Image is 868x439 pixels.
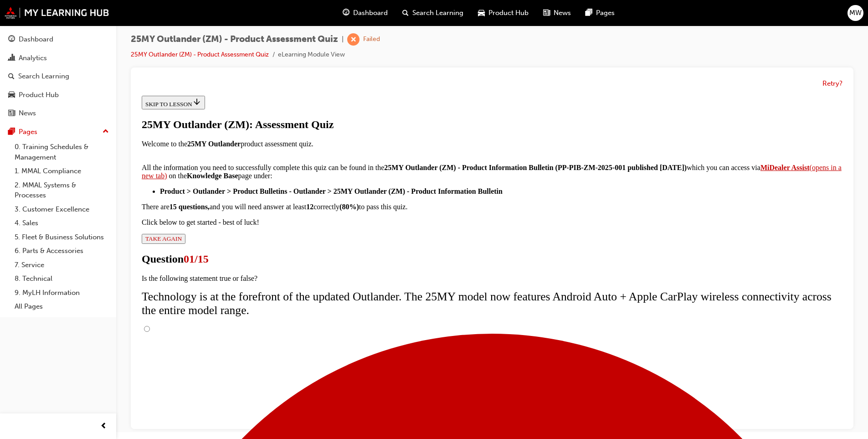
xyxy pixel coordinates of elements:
span: | [342,34,344,45]
a: 9. MyLH Information [11,286,113,300]
span: Pages [596,8,615,18]
a: search-iconSearch Learning [395,4,471,22]
span: News [554,8,571,18]
div: Product Hub [19,90,59,100]
span: TAKE AGAIN [7,143,44,150]
p: Welcome to the product assessment quiz. [4,48,704,56]
span: car-icon [8,91,15,99]
h1: Question 1 of 15 [4,161,704,173]
strong: Knowledge Base [49,80,100,88]
p: There are and you will need answer at least correctly to pass this quiz. [4,111,704,119]
div: Pages [19,127,37,137]
div: Search Learning [18,71,69,82]
span: Dashboard [353,8,388,18]
button: MW [847,5,863,21]
strong: > Product Bulletins - Outlander > 25MY Outlander (ZM) - Product Information Bulletin [89,95,365,103]
span: learningRecordVerb_FAIL-icon [347,33,360,46]
span: news-icon [8,109,15,118]
p: Click below to get started - best of luck! [4,126,704,134]
strong: (80%) [201,111,221,119]
div: News [19,108,36,119]
span: search-icon [8,72,15,81]
a: pages-iconPages [578,4,622,22]
span: prev-icon [100,421,107,432]
button: SKIP TO LESSON [4,4,67,17]
a: 3. Customer Excellence [11,202,113,217]
strong: 15 questions, [31,111,72,119]
a: 8. Technical [11,272,113,286]
span: SKIP TO LESSON [7,9,63,15]
a: Product Hub [4,87,113,103]
span: guage-icon [8,36,15,44]
span: chart-icon [8,54,15,62]
strong: Product > Outlander [22,95,87,103]
a: 25MY Outlander (ZM) - Product Assessment Quiz [131,51,269,58]
a: Dashboard [4,31,113,48]
strong: 25MY Outlander (ZM) - Product Information Bulletin [246,72,415,79]
strong: (PP-PIB-ZM-2025-001 published [DATE]) [417,72,549,79]
span: pages-icon [586,7,592,19]
div: Failed [363,35,380,44]
span: Search Learning [412,8,463,18]
span: (opens in a new tab) [4,72,704,88]
span: pages-icon [8,128,15,136]
span: news-icon [543,7,550,19]
span: car-icon [478,7,485,19]
a: News [4,105,113,122]
strong: 25MY Outlander [49,48,103,56]
span: guage-icon [343,7,349,19]
span: search-icon [402,7,409,19]
strong: MiDealer Assist [622,72,672,79]
p: Is the following statement true or false? [4,182,704,191]
span: MW [849,8,862,18]
button: Pages [4,124,113,140]
a: news-iconNews [536,4,578,22]
a: guage-iconDashboard [335,4,395,22]
a: Search Learning [4,68,113,85]
span: Product Hub [488,8,529,18]
div: Analytics [19,53,47,63]
span: Question [4,161,46,173]
span: Technology is at the forefront of the updated Outlander. The 25MY model now features Android Auto... [4,198,693,225]
a: 6. Parts & Accessories [11,244,113,258]
img: mmal [5,7,109,19]
strong: 12 [168,111,175,119]
a: 0. Training Schedules & Management [11,140,113,164]
a: All Pages [11,300,113,314]
a: car-iconProduct Hub [471,4,536,22]
button: DashboardAnalyticsSearch LearningProduct HubNews [4,29,113,124]
div: Dashboard [19,34,53,45]
span: up-icon [103,126,109,138]
li: eLearning Module View [278,50,345,60]
a: 4. Sales [11,216,113,230]
span: 25MY Outlander (ZM) - Product Assessment Quiz [131,34,338,45]
a: 2. MMAL Systems & Processes [11,178,113,202]
a: Analytics [4,50,113,67]
a: 7. Service [11,258,113,272]
p: All the information you need to successfully complete this quiz can be found in the which you can... [4,63,704,88]
a: 1. MMAL Compliance [11,164,113,178]
div: 25MY Outlander (ZM): Assessment Quiz [4,26,704,39]
button: Retry? [822,78,842,89]
span: 01/15 [46,161,71,173]
a: 5. Fleet & Business Solutions [11,230,113,244]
